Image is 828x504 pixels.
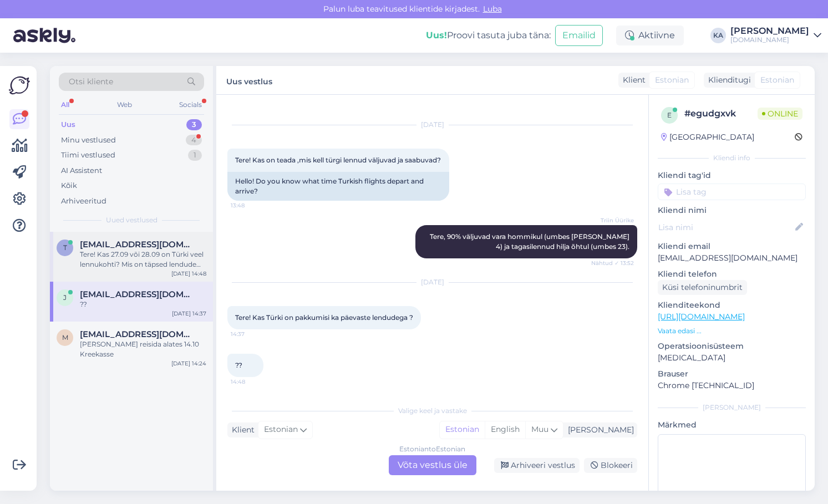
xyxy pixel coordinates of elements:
[658,299,806,311] p: Klienditeekond
[658,312,745,322] a: [URL][DOMAIN_NAME]
[106,215,158,225] span: Uued vestlused
[231,201,272,210] span: 13:48
[661,131,754,143] div: [GEOGRAPHIC_DATA]
[186,135,202,146] div: 4
[231,378,272,386] span: 14:48
[658,419,806,431] p: Märkmed
[235,361,242,369] span: ??
[69,76,113,88] span: Otsi kliente
[59,98,72,112] div: All
[61,150,115,161] div: Tiimi vestlused
[61,196,106,207] div: Arhiveeritud
[61,165,102,176] div: AI Assistent
[730,35,809,44] div: [DOMAIN_NAME]
[555,25,603,46] button: Emailid
[61,135,116,146] div: Minu vestlused
[667,111,672,119] span: e
[758,108,802,120] span: Online
[430,232,631,251] span: Tere, 90% väljuvad vara hommikul (umbes [PERSON_NAME] 4) ja tagasilennud hilja õhtul (umbes 23).
[684,107,758,120] div: # egudgxvk
[658,380,806,391] p: Chrome [TECHNICAL_ID]
[171,269,206,278] div: [DATE] 14:48
[63,243,67,252] span: t
[227,406,637,416] div: Valige keel ja vastake
[227,120,637,130] div: [DATE]
[62,333,68,342] span: m
[658,184,806,200] input: Lisa tag
[618,74,646,86] div: Klient
[658,268,806,280] p: Kliendi telefon
[655,74,689,86] span: Estonian
[531,424,548,434] span: Muu
[235,156,441,164] span: Tere! Kas on teada ,mis kell türgi lennud väljuvad ja saabuvad?
[63,293,67,302] span: j
[171,359,206,368] div: [DATE] 14:24
[80,240,195,250] span: triinuke757@gmail.com
[227,424,255,436] div: Klient
[80,250,206,269] div: Tere! Kas 27.09 või 28.09 on Türki veel lennukohti? Mis on täpsed lendude kellaajad?
[80,299,206,309] div: ??
[227,277,637,287] div: [DATE]
[658,340,806,352] p: Operatsioonisüsteem
[730,27,821,44] a: [PERSON_NAME][DOMAIN_NAME]
[80,329,195,339] span: merlinpold@gmsul.com
[227,172,449,201] div: Hello! Do you know what time Turkish flights depart and arrive?
[426,29,551,42] div: Proovi tasuta juba täna:
[658,170,806,181] p: Kliendi tag'id
[231,330,272,338] span: 14:37
[494,458,580,473] div: Arhiveeri vestlus
[591,259,634,267] span: Nähtud ✓ 13:52
[658,153,806,163] div: Kliendi info
[658,368,806,380] p: Brauser
[658,205,806,216] p: Kliendi nimi
[264,424,298,436] span: Estonian
[80,339,206,359] div: [PERSON_NAME] reisida alates 14.10 Kreekasse
[480,4,505,14] span: Luba
[658,280,747,295] div: Küsi telefoninumbrit
[80,289,195,299] span: janesein99@gmail.com
[563,424,634,436] div: [PERSON_NAME]
[658,221,793,233] input: Lisa nimi
[584,458,637,473] div: Blokeeri
[485,421,525,438] div: English
[440,421,485,438] div: Estonian
[658,352,806,364] p: [MEDICAL_DATA]
[9,75,30,96] img: Askly Logo
[61,119,75,130] div: Uus
[186,119,202,130] div: 3
[704,74,751,86] div: Klienditugi
[226,73,272,88] label: Uus vestlus
[592,216,634,225] span: Triin Üürike
[399,444,465,454] div: Estonian to Estonian
[188,150,202,161] div: 1
[177,98,204,112] div: Socials
[426,30,447,40] b: Uus!
[710,28,726,43] div: KA
[658,241,806,252] p: Kliendi email
[115,98,134,112] div: Web
[658,403,806,413] div: [PERSON_NAME]
[235,313,413,322] span: Tere! Kas Türki on pakkumisi ka päevaste lendudega ?
[658,252,806,264] p: [EMAIL_ADDRESS][DOMAIN_NAME]
[172,309,206,318] div: [DATE] 14:37
[61,180,77,191] div: Kõik
[760,74,794,86] span: Estonian
[616,26,684,45] div: Aktiivne
[658,326,806,336] p: Vaata edasi ...
[730,27,809,35] div: [PERSON_NAME]
[389,455,476,475] div: Võta vestlus üle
